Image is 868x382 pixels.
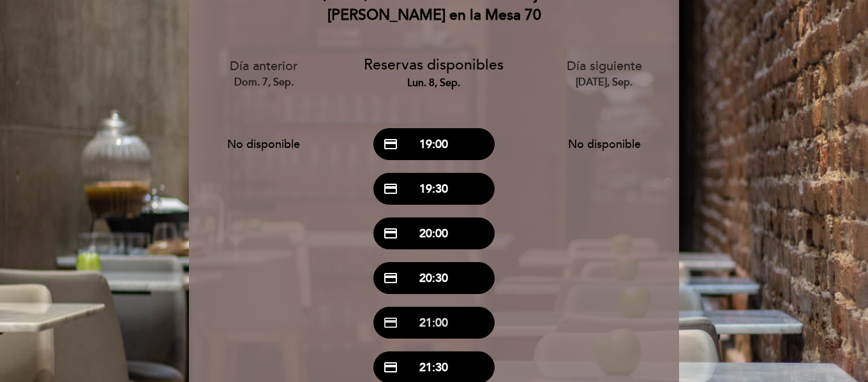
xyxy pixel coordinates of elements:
div: lun. 8, sep. [359,76,510,91]
span: credit_card [383,315,398,330]
span: credit_card [383,136,398,152]
button: credit_card 20:00 [373,217,495,249]
div: dom. 7, sep. [188,75,340,90]
button: credit_card 20:30 [373,262,495,294]
div: Día anterior [188,57,340,90]
button: credit_card 19:00 [373,128,495,160]
span: credit_card [383,181,398,196]
div: Reservas disponibles [359,55,510,91]
div: [DATE], sep. [528,75,680,90]
div: Día siguiente [528,57,680,90]
button: No disponible [203,128,324,160]
span: credit_card [383,226,398,241]
button: credit_card 21:00 [373,307,495,339]
button: credit_card 19:30 [373,173,495,205]
button: No disponible [544,128,665,160]
span: credit_card [383,360,398,375]
span: credit_card [383,270,398,286]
